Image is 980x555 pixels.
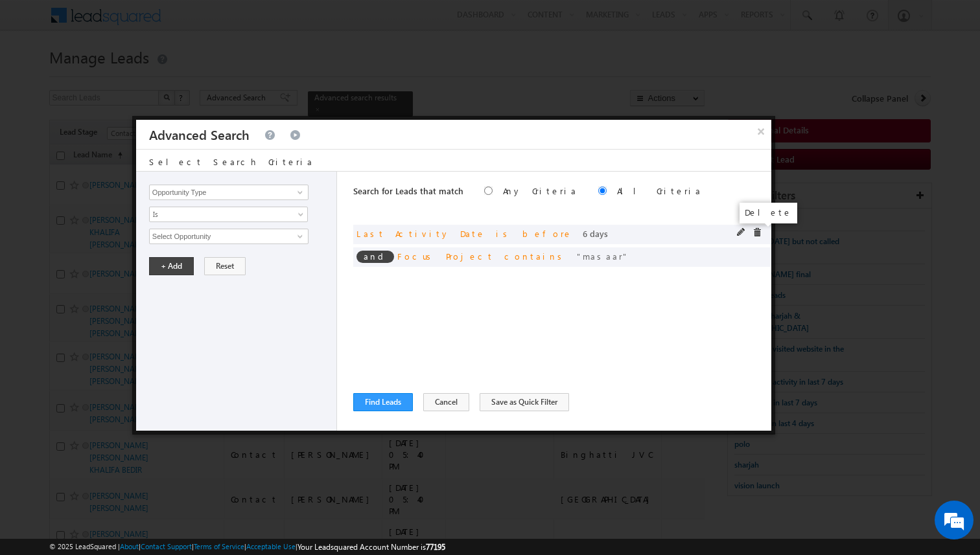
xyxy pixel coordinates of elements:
a: Show All Items [290,186,307,199]
span: 6 days [583,228,608,239]
span: is before [496,228,572,239]
span: and [356,251,394,263]
button: Save as Quick Filter [480,393,569,411]
label: Any Criteria [503,185,577,196]
span: Select Search Criteria [149,156,314,167]
a: Show All Items [290,230,307,243]
span: 77195 [426,542,445,552]
div: Delete [740,203,797,223]
a: Acceptable Use [246,542,296,550]
button: Reset [204,257,246,275]
span: masaar [577,251,629,262]
input: Type to Search [149,229,309,244]
a: Contact Support [141,542,192,550]
span: Focus Project [397,251,494,262]
span: Is [150,209,290,220]
input: Type to Search [149,185,309,200]
span: contains [504,251,566,262]
button: Cancel [423,393,469,411]
span: Search for Leads that match [353,185,463,196]
button: + Add [149,257,194,275]
label: All Criteria [617,185,702,196]
a: Is [149,207,308,222]
h3: Advanced Search [149,120,250,149]
span: Your Leadsquared Account Number is [297,542,445,552]
a: About [120,542,139,550]
a: Terms of Service [194,542,244,550]
span: © 2025 LeadSquared | | | | | [49,541,445,553]
button: Find Leads [353,393,413,411]
button: × [751,120,771,142]
span: Last Activity Date [356,228,485,239]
